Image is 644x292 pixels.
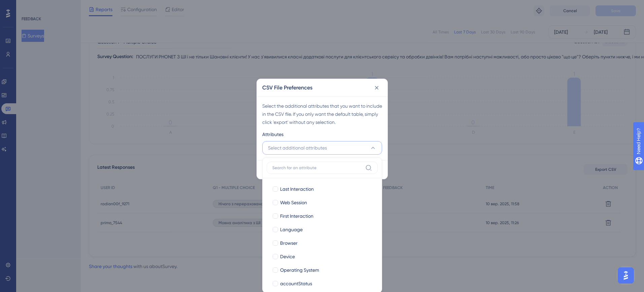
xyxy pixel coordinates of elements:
span: Browser [280,239,298,247]
span: Web Session [280,198,307,207]
span: Select additional attributes [268,144,327,152]
span: Attributes [262,130,283,138]
span: Operating System [280,266,319,274]
span: Device [280,253,295,261]
span: Last Interaction [280,185,314,193]
div: Select the additional attributes that you want to include in the CSV file. If you only want the d... [262,102,382,126]
span: Need Help? [16,2,42,10]
input: Search for an attribute [272,165,363,170]
h2: CSV File Preferences [262,84,312,92]
span: First Interaction [280,212,313,220]
span: Language [280,225,303,234]
span: accountStatus [280,280,312,288]
iframe: UserGuiding AI Assistant Launcher [616,265,636,286]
